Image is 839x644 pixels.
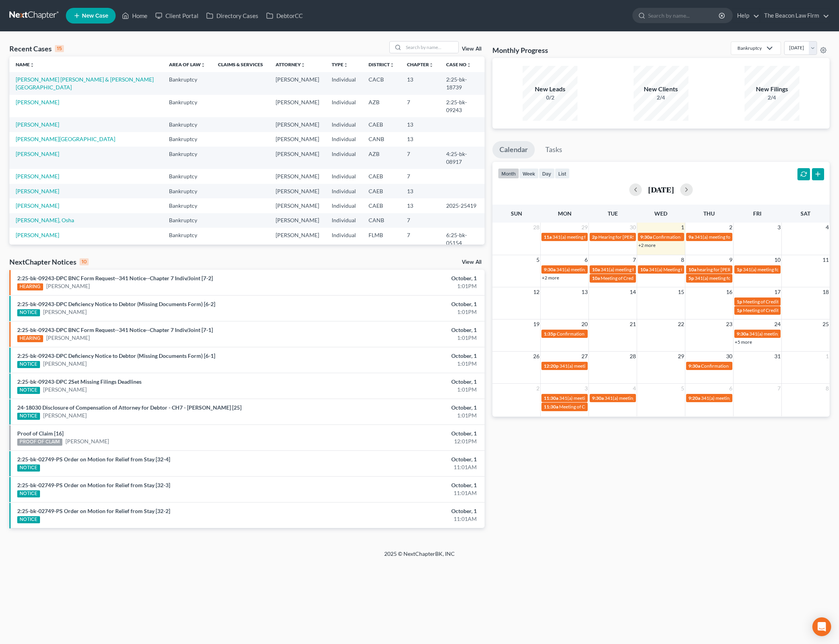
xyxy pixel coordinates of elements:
h3: Monthly Progress [492,45,548,55]
span: 11:30a [544,395,558,401]
td: 2025-25419 [440,198,485,213]
a: Help [733,9,759,23]
div: 15 [55,45,64,52]
button: month [498,168,519,179]
i: unfold_more [429,63,434,67]
div: New Clients [634,85,688,94]
span: 7 [777,384,781,393]
td: [PERSON_NAME] [269,95,325,117]
a: View All [462,259,481,265]
a: The Beacon Law Firm [760,9,829,23]
div: NOTICE [17,464,40,472]
td: Bankruptcy [163,184,212,198]
div: 1:01PM [329,360,477,368]
td: Individual [325,184,362,198]
span: 24 [774,319,781,329]
span: 2 [536,384,540,393]
a: 2:25-bk-09243-DPC Deficiency Notice to Debtor (Missing Documents Form) [6-2] [17,301,215,307]
span: 341(a) Meeting for [PERSON_NAME] [649,267,725,272]
td: [PERSON_NAME] [269,228,325,250]
div: 11:01AM [329,515,477,523]
td: FLMB [362,228,401,250]
span: 10a [688,267,696,272]
div: NOTICE [17,413,40,420]
span: 10 [774,255,781,265]
div: 2/4 [745,94,799,102]
span: 2p [592,234,597,240]
td: Individual [325,198,362,213]
td: [PERSON_NAME] [269,184,325,198]
div: 2025 © NextChapterBK, INC [196,550,643,564]
a: [PERSON_NAME] [16,188,59,194]
span: Meeting of Creditors for [PERSON_NAME] [743,307,830,313]
span: 1p [737,307,742,313]
span: 4 [632,384,637,393]
a: [PERSON_NAME] [16,151,59,157]
span: 9:30a [688,363,700,369]
div: 1:01PM [329,386,477,394]
span: 9:30a [640,234,652,240]
td: Bankruptcy [163,147,212,169]
td: Bankruptcy [163,132,212,147]
input: Search by name... [403,42,458,53]
a: [PERSON_NAME] [16,232,59,238]
div: NextChapter Notices [9,257,89,267]
span: 341(a) meeting for [PERSON_NAME] [749,331,825,337]
td: 6:25-bk-05154 [440,228,485,250]
td: Individual [325,72,362,94]
span: 341(a) meeting for [PERSON_NAME] & [PERSON_NAME] [601,267,718,272]
div: NOTICE [17,516,40,523]
span: 341(a) meeting for [PERSON_NAME] [559,363,635,369]
span: Thu [703,210,715,217]
div: October, 1 [329,378,477,386]
span: 11 [822,255,830,265]
td: CAEB [362,198,401,213]
span: 31 [774,352,781,361]
a: [PERSON_NAME] [43,386,87,394]
span: 21 [629,319,637,329]
span: 1:35p [544,331,556,337]
span: 12:20p [544,363,559,369]
a: Chapterunfold_more [407,62,434,67]
span: 341(a) meeting for [PERSON_NAME] [559,395,635,401]
span: 30 [725,352,733,361]
td: Bankruptcy [163,72,212,94]
td: AZB [362,95,401,117]
div: 12:01PM [329,437,477,445]
span: 341(a) meeting for [PERSON_NAME] [605,395,680,401]
span: 341(a) meeting for [PERSON_NAME] [695,275,770,281]
div: October, 1 [329,507,477,515]
span: 4 [825,223,830,232]
span: Meeting of Creditors for [PERSON_NAME] [743,299,830,305]
span: New Case [82,13,108,19]
a: 2:25-bk-02749-PS Order on Motion for Relief from Stay [32-4] [17,456,170,463]
td: 13 [401,198,440,213]
span: 9:30a [737,331,748,337]
a: Directory Cases [202,9,262,23]
td: [PERSON_NAME] [269,169,325,183]
a: Nameunfold_more [16,62,35,67]
a: View All [462,46,481,52]
td: [PERSON_NAME] [269,117,325,132]
a: [PERSON_NAME] [43,360,87,368]
td: Individual [325,117,362,132]
a: [PERSON_NAME] [PERSON_NAME] & [PERSON_NAME][GEOGRAPHIC_DATA] [16,76,154,91]
span: 23 [725,319,733,329]
a: Area of Lawunfold_more [169,62,205,67]
td: [PERSON_NAME] [269,147,325,169]
span: 341(a) meeting for [PERSON_NAME] [694,234,770,240]
div: 1:01PM [329,282,477,290]
a: Calendar [492,141,535,158]
div: Bankruptcy [737,45,762,51]
td: Individual [325,132,362,147]
i: unfold_more [30,63,35,67]
span: 29 [677,352,685,361]
a: 2:25-bk-02749-PS Order on Motion for Relief from Stay [32-2] [17,508,170,514]
span: 7 [632,255,637,265]
td: Bankruptcy [163,198,212,213]
td: Individual [325,228,362,250]
a: +2 more [542,275,559,281]
div: 11:01AM [329,489,477,497]
td: [PERSON_NAME] [269,198,325,213]
div: 1:01PM [329,334,477,342]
